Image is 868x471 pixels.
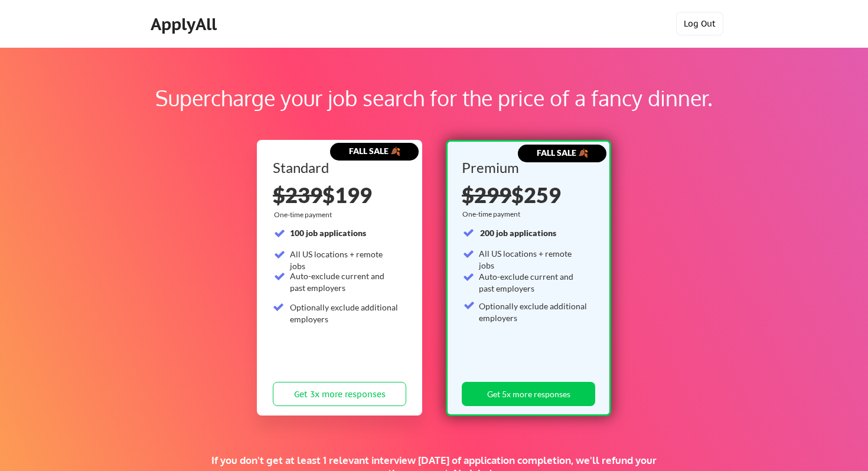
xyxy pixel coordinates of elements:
[479,271,588,294] div: Auto-exclude current and past employers
[537,148,588,158] strong: FALL SALE 🍂
[273,382,406,406] button: Get 3x more responses
[273,184,406,205] div: $199
[462,382,595,406] button: Get 5x more responses
[479,300,588,323] div: Optionally exclude additional employers
[273,182,322,208] s: $239
[290,228,366,238] strong: 100 job applications
[462,161,591,175] div: Premium
[290,270,399,293] div: Auto-exclude current and past employers
[274,210,335,220] div: One-time payment
[290,302,399,325] div: Optionally exclude additional employers
[349,146,400,156] strong: FALL SALE 🍂
[151,14,220,34] div: ApplyAll
[76,82,792,114] div: Supercharge your job search for the price of a fancy dinner.
[462,184,591,205] div: $259
[676,12,723,35] button: Log Out
[273,161,402,175] div: Standard
[462,182,511,208] s: $299
[479,248,588,271] div: All US locations + remote jobs
[290,248,399,272] div: All US locations + remote jobs
[480,228,556,238] strong: 200 job applications
[462,210,524,219] div: One-time payment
